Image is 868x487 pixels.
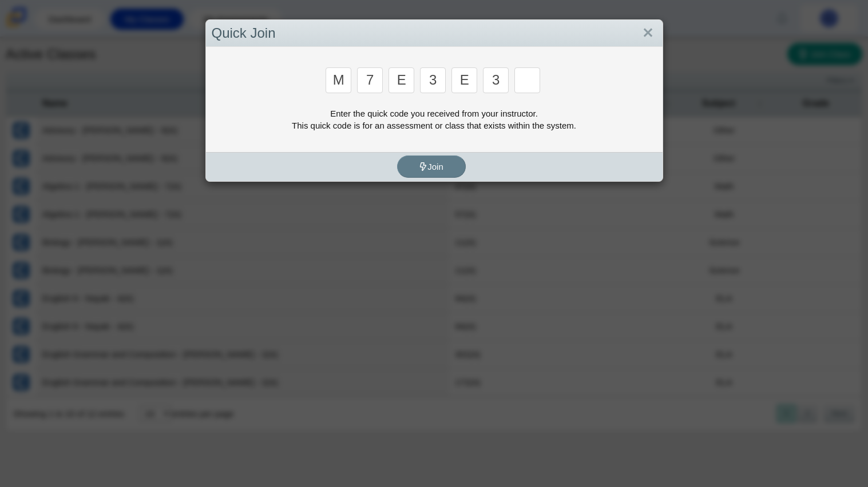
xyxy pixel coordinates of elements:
[483,67,509,93] input: Enter Access Code Digit 6
[419,162,443,171] span: Join
[326,67,351,93] input: Enter Access Code Digit 1
[639,23,657,43] a: Close
[212,107,657,131] div: Enter the quick code you received from your instructor. This quick code is for an assessment or c...
[451,67,477,93] input: Enter Access Code Digit 5
[206,20,663,47] div: Quick Join
[420,67,446,93] input: Enter Access Code Digit 4
[397,155,466,178] button: Join
[357,67,383,93] input: Enter Access Code Digit 2
[514,67,540,93] input: Enter Access Code Digit 7
[389,67,414,93] input: Enter Access Code Digit 3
